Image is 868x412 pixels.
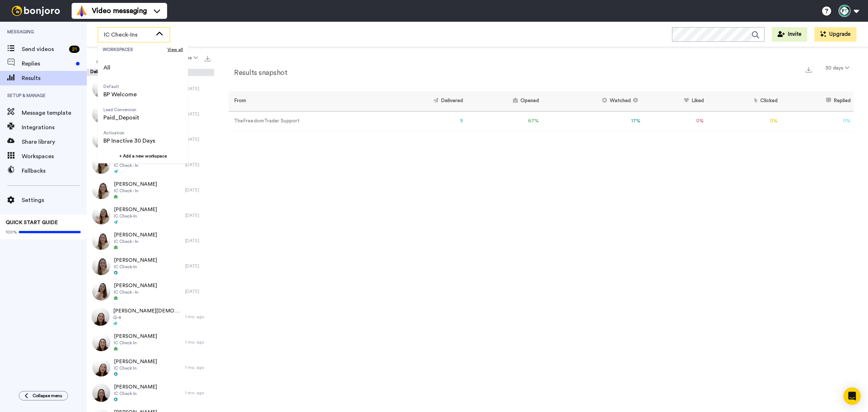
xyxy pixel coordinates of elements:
a: Invite [772,27,807,42]
div: [DATE] [185,238,210,244]
button: Export a summary of each team member’s results that match this filter now. [804,64,814,75]
div: [DATE] [185,136,210,142]
span: All assignees [93,51,122,65]
button: Upgrade [814,27,856,42]
div: [DATE] [185,111,210,117]
span: IC Check In [114,391,157,396]
button: Collapse menu [19,391,68,400]
a: [PERSON_NAME]IC Check-In[DATE] [87,203,214,228]
img: 4415e034-ed35-4e62-95ed-ed8317ed589d-thumb.jpg [92,257,110,275]
span: Workspaces [22,152,87,161]
img: 2892b56c-d96e-499a-82fb-12fcafe730a5-thumb.jpg [92,206,110,224]
span: Paid_Deposit [103,113,139,122]
a: [PERSON_NAME]IC Check - In[DATE] [87,279,214,304]
div: 1 mo. ago [185,390,210,396]
span: Video messaging [92,6,147,16]
button: Export all results that match these filters now. [203,52,213,63]
th: Delivered [382,91,466,111]
div: [DATE] [185,263,210,269]
td: 67 % [466,111,542,131]
div: [DATE] [185,187,210,193]
span: IC Check - In [114,239,157,244]
img: export.svg [806,67,812,73]
span: [PERSON_NAME][DEMOGRAPHIC_DATA] [113,307,182,315]
th: Liked [643,91,707,111]
td: 9 [382,111,466,131]
span: Integrations [22,123,87,132]
img: bj-logo-header-white.svg [9,6,63,16]
span: IC Check-In [114,264,157,270]
h2: Results snapshot [229,69,287,77]
a: [PERSON_NAME]IC Check - In[DATE] [87,177,214,203]
td: 17 % [542,111,643,131]
span: [PERSON_NAME] [114,282,157,289]
span: Activation [103,130,155,136]
button: 30 days [821,62,854,75]
span: IC Check - In [114,188,157,194]
div: Open Intercom Messenger [843,387,861,405]
span: Send videos [22,45,66,54]
span: Settings [22,196,87,205]
span: [PERSON_NAME] [114,333,157,340]
span: View all [167,47,183,52]
button: + Add a new workspace [98,149,188,163]
div: [DATE] [185,162,210,168]
span: IC Check In [114,365,157,371]
img: 6640bf33-88eb-4867-bcae-4da03f5d28b4-thumb.jpg [92,358,110,377]
span: Message template [22,109,87,117]
td: 0 % [707,111,780,131]
a: [PERSON_NAME]IC Check - In[DATE] [87,101,214,127]
img: export.svg [205,56,210,62]
span: [PERSON_NAME] [114,383,157,391]
td: TheFreedomTrader Support [229,111,382,131]
span: [PERSON_NAME] [114,257,157,264]
div: [DATE] [185,289,210,294]
td: 0 % [643,111,707,131]
th: Replied [780,91,854,111]
div: 21 [69,46,80,53]
span: Share library [22,138,87,146]
span: WORKSPACES [103,47,167,52]
div: [DATE] [185,213,210,218]
img: 1f8663af-f91c-42b5-8a47-af8bb18f23b8-thumb.jpg [92,156,110,174]
div: 1 mo. ago [185,339,210,345]
th: Clicked [707,91,780,111]
a: [PERSON_NAME]IC Check In1 mo. ago [87,380,214,405]
span: Lead Conversion [103,107,139,113]
a: [PERSON_NAME]IC Check - In[DATE] [87,127,214,152]
span: Replies [22,59,73,68]
th: Opened [466,91,542,111]
span: QUICK START GUIDE [6,220,58,225]
img: b1400415-7ac9-4f05-a17e-9f9d1a83215a-thumb.jpg [92,105,110,123]
img: 443baf7e-df17-4094-851c-451d28356469-thumb.jpg [92,181,110,199]
div: 1 mo. ago [185,365,210,370]
img: 581ae745-fba4-4053-845b-9e2b63fbddc5-thumb.jpg [92,232,110,250]
img: 76292b6b-5e3d-4929-a20c-a0687fde8d24-thumb.jpg [92,333,110,351]
span: Results [22,74,87,83]
a: [PERSON_NAME]IC Check-In[DATE] [87,253,214,279]
span: Fallbacks [22,167,87,175]
img: vm-color.svg [76,5,88,17]
img: 565b2eb0-1329-4475-abfd-a828ea7d0c7f-thumb.jpg [92,384,110,402]
th: From [229,91,382,111]
span: [PERSON_NAME] [114,231,157,239]
a: [PERSON_NAME]IC Check - In[DATE] [87,152,214,177]
a: [PERSON_NAME][DEMOGRAPHIC_DATA]Q-41 mo. ago [87,304,214,329]
span: Collapse menu [33,393,62,399]
button: All assignees [88,48,132,68]
span: 100% [6,229,17,235]
span: IC Check In [114,340,157,346]
img: bb67cb27-31b5-4fe2-8294-096965c2d4d4-thumb.jpg [92,80,110,98]
span: IC Check - In [114,289,157,295]
img: a8a43c68-ad22-4d6e-b8b1-da1e92d16b41-thumb.jpg [92,130,110,148]
a: [PERSON_NAME]IC Check -In[DATE] [87,76,214,101]
div: 1 mo. ago [185,314,210,320]
span: [PERSON_NAME] [114,181,157,188]
span: All [103,63,110,72]
span: IC Check-In [114,213,157,219]
a: [PERSON_NAME]IC Check In1 mo. ago [87,355,214,380]
img: c14b041a-d09a-46d9-ab4e-c5ba3e643c1b-thumb.jpg [92,308,110,326]
span: BP Welcome [103,90,137,99]
a: [PERSON_NAME]IC Check - In[DATE] [87,228,214,253]
img: 663e52e8-f565-45a3-8e7f-abb54c1a3c69-thumb.jpg [92,282,110,300]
